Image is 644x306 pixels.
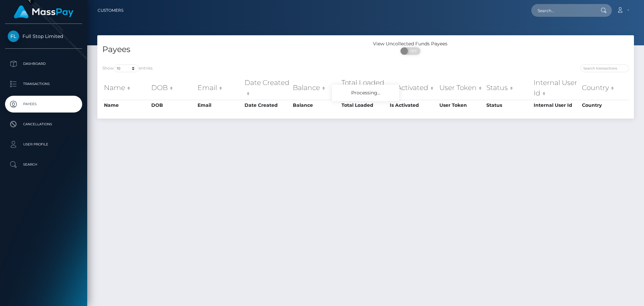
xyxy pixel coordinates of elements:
[8,79,79,89] p: Transactions
[114,64,139,72] select: Showentries
[532,100,580,111] th: Internal User Id
[102,76,150,100] th: Name
[196,76,243,100] th: Email
[404,47,421,55] span: OFF
[291,76,340,100] th: Balance
[14,5,73,18] img: MassPay Logo
[8,160,79,170] p: Search
[531,4,594,17] input: Search...
[5,55,82,72] a: Dashboard
[8,31,19,42] img: Full Stop Limited
[5,156,82,173] a: Search
[580,64,629,72] input: Search transactions
[332,85,399,101] div: Processing...
[150,100,196,111] th: DOB
[5,76,82,92] a: Transactions
[98,3,123,17] a: Customers
[340,76,388,100] th: Total Loaded
[8,139,79,149] p: User Profile
[580,76,629,100] th: Country
[485,76,532,100] th: Status
[5,96,82,113] a: Payees
[340,100,388,111] th: Total Loaded
[102,64,153,72] label: Show entries
[388,76,438,100] th: Is Activated
[5,116,82,133] a: Cancellations
[5,136,82,153] a: User Profile
[5,33,82,39] span: Full Stop Limited
[102,100,150,111] th: Name
[243,76,291,100] th: Date Created
[196,100,243,111] th: Email
[366,40,455,47] div: View Uncollected Funds Payees
[8,59,79,69] p: Dashboard
[388,100,438,111] th: Is Activated
[532,76,580,100] th: Internal User Id
[291,100,340,111] th: Balance
[8,99,79,109] p: Payees
[580,100,629,111] th: Country
[243,100,291,111] th: Date Created
[438,76,485,100] th: User Token
[438,100,485,111] th: User Token
[485,100,532,111] th: Status
[8,119,79,129] p: Cancellations
[150,76,196,100] th: DOB
[102,44,361,55] h4: Payees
